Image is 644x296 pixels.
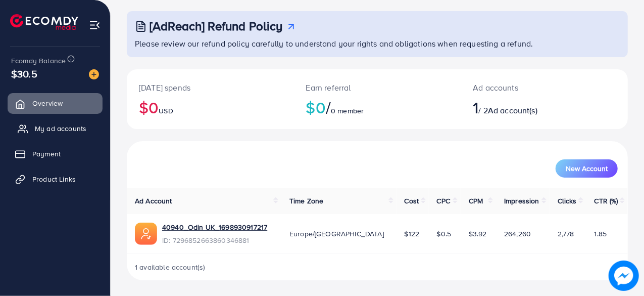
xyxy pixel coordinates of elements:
span: Ad Account [135,196,172,206]
span: $0.5 [437,229,452,239]
span: 1.85 [595,229,607,239]
span: CTR (%) [595,196,618,206]
span: 2,778 [558,229,574,239]
span: / [326,96,331,119]
span: Ecomdy Balance [11,56,66,66]
a: Overview [8,93,103,113]
span: Product Links [32,174,76,184]
h3: [AdReach] Refund Policy [150,19,283,33]
span: Cost [405,196,419,206]
span: $3.92 [469,229,487,239]
span: USD [159,106,173,116]
span: Overview [32,98,63,108]
span: $122 [405,229,420,239]
img: menu [89,19,101,31]
p: Please review our refund policy carefully to understand your rights and obligations when requesti... [135,37,622,50]
span: New Account [566,165,608,172]
span: My ad accounts [35,123,86,134]
a: Payment [8,144,103,164]
button: New Account [556,159,618,178]
span: CPM [469,196,483,206]
span: Europe/[GEOGRAPHIC_DATA] [289,229,384,239]
span: 1 [473,96,478,119]
h2: $0 [306,98,449,117]
span: Impression [504,196,539,206]
span: Ad account(s) [488,105,537,116]
a: Product Links [8,169,103,189]
span: 1 available account(s) [135,262,206,272]
img: logo [10,14,78,30]
img: image [609,261,639,291]
span: ID: 7296852663860346881 [162,235,267,245]
img: ic-ads-acc.e4c84228.svg [135,223,157,245]
span: 0 member [331,106,364,116]
span: $30.5 [11,66,37,81]
p: [DATE] spends [139,81,282,94]
a: 40940_Odin UK_1698930917217 [162,222,267,232]
span: CPC [437,196,450,206]
a: My ad accounts [8,118,103,139]
span: Payment [32,149,61,159]
span: Clicks [558,196,577,206]
h2: / 2 [473,98,574,117]
p: Earn referral [306,81,449,94]
p: Ad accounts [473,81,574,94]
img: image [89,69,99,79]
span: 264,260 [504,229,531,239]
h2: $0 [139,98,282,117]
span: Time Zone [289,196,323,206]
